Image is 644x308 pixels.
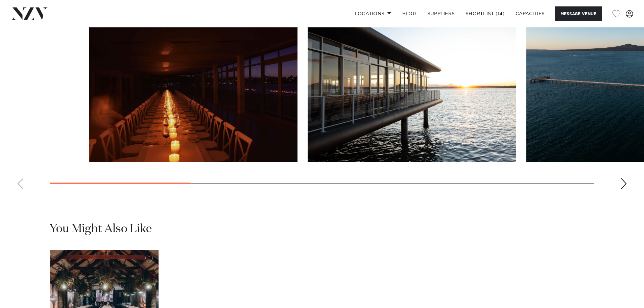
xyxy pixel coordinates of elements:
[397,6,422,21] a: BLOG
[460,6,510,21] a: Shortlist (14)
[89,9,297,162] swiper-slide: 1 / 9
[350,6,397,21] a: Locations
[308,9,516,162] swiper-slide: 2 / 9
[555,6,602,21] button: Message Venue
[422,6,460,21] a: SUPPLIERS
[11,7,48,20] img: nzv-logo.png
[510,6,550,21] a: Capacities
[50,221,152,237] h2: You Might Also Like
